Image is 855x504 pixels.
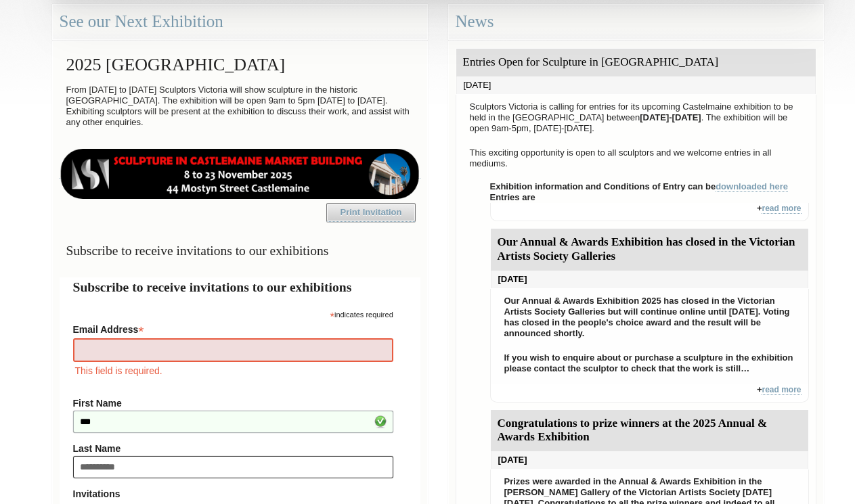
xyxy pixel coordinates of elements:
[60,48,420,81] h2: 2025 [GEOGRAPHIC_DATA]
[463,98,809,137] p: Sculptors Victoria is calling for entries for its upcoming Castelmaine exhibition to be held in t...
[456,76,816,94] div: [DATE]
[498,349,802,377] p: If you wish to enquire about or purchase a sculpture in the exhibition please contact the sculpto...
[491,451,808,469] div: [DATE]
[73,398,393,409] label: First Name
[762,385,801,395] a: read more
[326,203,416,222] a: Print Invitation
[73,307,393,320] div: indicates required
[73,277,407,297] h2: Subscribe to receive invitations to our exhibitions
[456,49,816,76] div: Entries Open for Sculpture in [GEOGRAPHIC_DATA]
[52,4,428,40] div: See our Next Exhibition
[73,488,393,499] strong: Invitations
[490,181,789,192] strong: Exhibition information and Conditions of Entry can be
[498,292,802,342] p: Our Annual & Awards Exhibition 2025 has closed in the Victorian Artists Society Galleries but wil...
[491,410,808,452] div: Congratulations to prize winners at the 2025 Annual & Awards Exhibition
[762,204,801,214] a: read more
[463,144,809,173] p: This exciting opportunity is open to all sculptors and we welcome entries in all mediums.
[491,271,808,288] div: [DATE]
[60,81,420,131] p: From [DATE] to [DATE] Sculptors Victoria will show sculpture in the historic [GEOGRAPHIC_DATA]. T...
[640,112,701,122] strong: [DATE]-[DATE]
[490,384,809,403] div: +
[490,203,809,221] div: +
[448,4,824,40] div: News
[73,363,393,378] div: This field is required.
[491,229,808,271] div: Our Annual & Awards Exhibition has closed in the Victorian Artists Society Galleries
[73,320,393,336] label: Email Address
[73,443,393,454] label: Last Name
[60,149,420,199] img: castlemaine-ldrbd25v2.png
[716,181,788,192] a: downloaded here
[60,237,420,264] h3: Subscribe to receive invitations to our exhibitions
